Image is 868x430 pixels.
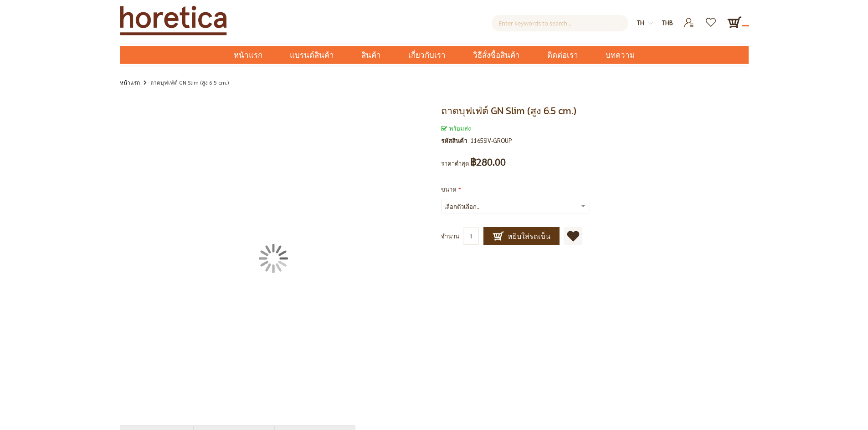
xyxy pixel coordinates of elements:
[441,185,456,193] span: ขนาด
[483,227,560,245] button: หยิบใส่รถเข็น
[120,77,140,87] a: หน้าแรก
[408,46,446,65] span: เกี่ยวกับเรา
[459,46,534,64] a: วิธีสั่งซื้อสินค้า
[141,77,229,89] li: ถาดบุฟเฟ่ต์ GN Slim (สูง 6.5 cm.)
[220,46,276,64] a: หน้าแรก
[441,159,469,167] span: ราคาต่ำสุด
[606,46,635,65] span: บทความ
[678,15,700,23] a: เข้าสู่ระบบ
[592,46,648,64] a: บทความ
[662,19,673,26] span: THB
[471,136,512,146] div: 1165SIV-GROUP
[493,231,550,242] span: หยิบใส่รถเข็น
[648,21,653,25] img: dropdown-icon.svg
[470,157,506,167] span: ฿280.00
[473,46,520,65] span: วิธีสั่งซื้อสินค้า
[441,103,576,118] span: ถาดบุฟเฟ่ต์ GN Slim (สูง 6.5 cm.)
[637,19,644,26] span: th
[120,5,227,35] img: Horetica.com
[441,232,459,240] span: จำนวน
[395,46,459,64] a: เกี่ยวกับเรา
[259,244,288,273] img: กำลังโหลด...
[441,124,471,132] span: พร้อมส่ง
[441,123,749,133] div: สถานะของสินค้า
[534,46,592,64] a: ติดต่อเรา
[700,15,723,23] a: รายการโปรด
[564,227,582,245] a: เพิ่มไปยังรายการโปรด
[547,46,578,65] span: ติดต่อเรา
[290,46,334,65] span: แบรนด์สินค้า
[234,49,262,61] span: หน้าแรก
[441,136,471,146] strong: รหัสสินค้า
[361,46,381,65] span: สินค้า
[276,46,348,64] a: แบรนด์สินค้า
[348,46,395,64] a: สินค้า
